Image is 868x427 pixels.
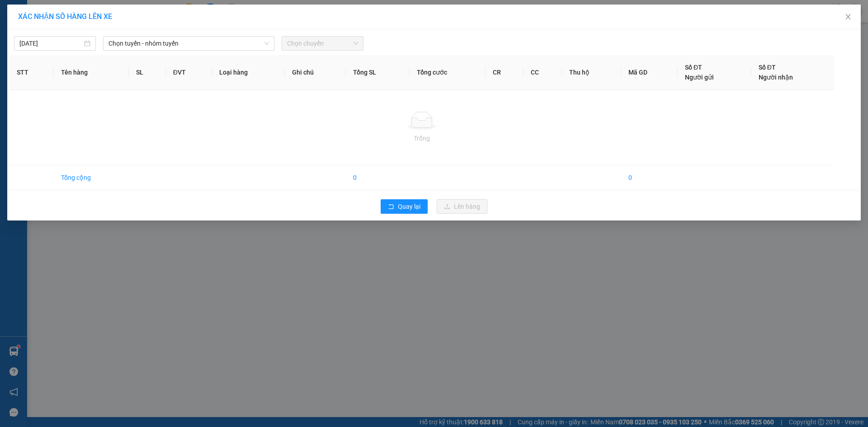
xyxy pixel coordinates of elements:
span: Chọn chuyến [287,37,358,50]
th: Thu hộ [562,55,621,90]
th: CC [524,55,562,90]
th: Ghi chú [285,55,346,90]
span: Người nhận [759,74,793,81]
span: Quay lại [398,202,420,211]
div: Trống [17,133,827,143]
th: Mã GD [621,55,678,90]
li: [PERSON_NAME] [5,5,131,22]
td: Tổng cộng [54,165,129,190]
button: uploadLên hàng [437,199,487,214]
th: SL [129,55,165,90]
td: 0 [346,165,410,190]
li: VP [GEOGRAPHIC_DATA] [62,38,120,68]
button: Close [835,5,861,30]
span: Người gửi [685,74,714,81]
span: Số ĐT [685,64,702,71]
span: XÁC NHẬN SỐ HÀNG LÊN XE [18,12,112,21]
th: STT [9,55,54,90]
th: Tổng SL [346,55,410,90]
th: Loại hàng [212,55,285,90]
span: Chọn tuyến - nhóm tuyến [108,37,269,50]
span: rollback [388,203,394,211]
span: down [264,41,269,46]
span: close [844,13,852,20]
input: 11/10/2025 [19,38,82,48]
img: logo.jpg [5,5,36,36]
th: CR [486,55,524,90]
th: ĐVT [166,55,212,90]
td: 0 [621,165,678,190]
th: Tổng cước [410,55,486,90]
button: rollbackQuay lại [381,199,428,214]
th: Tên hàng [54,55,129,90]
span: environment [5,50,11,56]
li: VP [PERSON_NAME] [5,38,62,48]
span: Số ĐT [759,64,776,71]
